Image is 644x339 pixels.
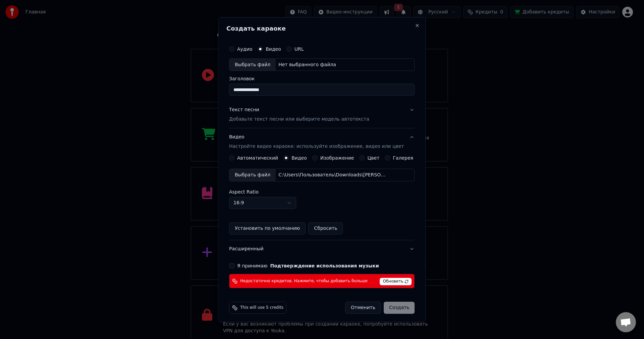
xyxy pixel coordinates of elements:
[309,222,343,235] button: Сбросить
[276,61,339,68] div: Нет выбранного файла
[368,156,380,160] label: Цвет
[320,156,354,160] label: Изображение
[229,134,404,150] div: Видео
[229,189,415,194] label: Aspect Ratio
[229,240,415,258] button: Расширенный
[345,302,381,314] button: Отменить
[270,263,379,268] button: Я принимаю
[291,156,307,160] label: Видео
[229,143,404,150] p: Настройте видео караоке: используйте изображение, видео или цвет
[229,58,276,71] div: Выбрать файл
[229,107,259,113] div: Текст песни
[276,172,390,178] div: C:\Users\Пользователь\Downloads\[PERSON_NAME]+[PERSON_NAME]+-+Красиво+(2013)+HD.mp4
[229,222,306,235] button: Установить по умолчанию
[229,116,369,123] p: Добавьте текст песни или выберите модель автотекста
[240,305,283,310] span: This will use 5 credits
[226,25,417,31] h2: Создать караоке
[229,76,415,81] label: Заголовок
[237,263,379,268] label: Я принимаю
[266,46,281,51] label: Видео
[229,169,276,181] div: Выбрать файл
[229,128,415,155] button: ВидеоНастройте видео караоке: используйте изображение, видео или цвет
[380,278,412,285] span: Обновить
[294,46,304,51] label: URL
[237,46,252,51] label: Аудио
[229,101,415,128] button: Текст песниДобавьте текст песни или выберите модель автотекста
[237,156,278,160] label: Автоматический
[393,156,414,160] label: Галерея
[240,279,368,284] span: Недостаточно кредитов. Нажмите, чтобы добавить больше
[229,155,415,240] div: ВидеоНастройте видео караоке: используйте изображение, видео или цвет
